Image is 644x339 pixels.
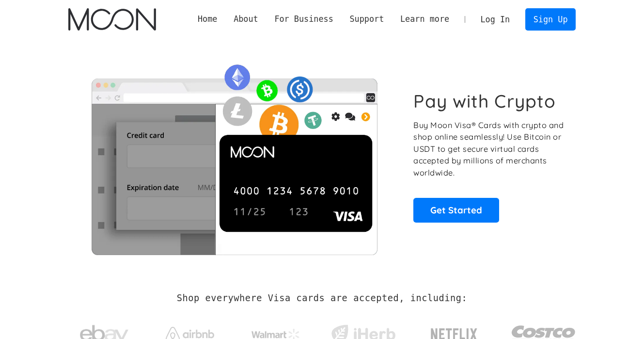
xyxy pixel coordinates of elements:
div: For Business [267,13,342,25]
h2: Shop everywhere Visa cards are accepted, including: [177,293,467,304]
a: Get Started [413,198,499,222]
div: For Business [274,13,333,25]
h1: Pay with Crypto [413,90,556,112]
div: About [225,13,266,25]
div: Support [349,13,384,25]
a: home [68,8,156,31]
div: Support [342,13,392,25]
div: Learn more [400,13,449,25]
a: Home [189,13,225,25]
img: Moon Logo [68,8,156,31]
div: Learn more [392,13,457,25]
a: Sign Up [525,8,576,30]
p: Buy Moon Visa® Cards with crypto and shop online seamlessly! Use Bitcoin or USDT to get secure vi... [413,119,565,179]
a: Log In [472,9,518,30]
div: About [234,13,258,25]
img: Moon Cards let you spend your crypto anywhere Visa is accepted. [68,58,400,255]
